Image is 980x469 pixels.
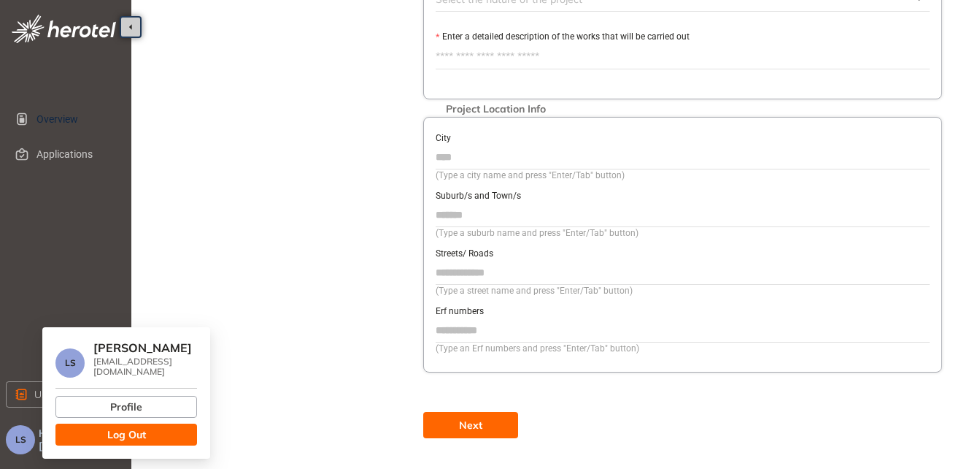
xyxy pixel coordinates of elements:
[15,435,26,445] span: LS
[93,356,197,378] div: [EMAIL_ADDRESS][DOMAIN_NAME]
[436,45,930,69] textarea: Enter a detailed description of the works that will be carried out
[436,319,930,341] input: Erf numbers
[55,396,197,418] button: Profile
[436,342,930,356] div: (Type an Erf numbers and press "Enter/Tab" button)
[93,340,192,355] span: [PERSON_NAME]
[436,30,690,44] label: Enter a detailed description of the works that will be carried out
[436,169,930,183] div: (Type a city name and press "Enter/Tab" button)
[436,247,493,261] label: Streets/ Roads
[436,131,451,145] label: City
[436,204,930,226] input: Suburb/s and Town/s
[36,104,111,134] span: Overview
[436,189,521,203] label: Suburb/s and Town/s
[110,399,142,415] span: Profile
[436,305,484,319] label: Erf numbers
[436,284,930,298] div: (Type a street name and press "Enter/Tab" button)
[423,412,518,438] button: Next
[55,424,197,446] button: Log Out
[65,358,76,368] span: LS
[107,427,146,443] span: Log Out
[436,226,930,240] div: (Type a suburb name and press "Enter/Tab" button)
[436,262,930,283] input: Streets/ Roads
[36,140,111,169] span: Applications
[459,417,482,433] span: Next
[439,103,553,115] span: Project Location Info
[6,425,35,454] button: LS
[436,146,930,168] input: City
[12,15,116,43] img: logo
[39,427,126,452] span: Hi, [PERSON_NAME]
